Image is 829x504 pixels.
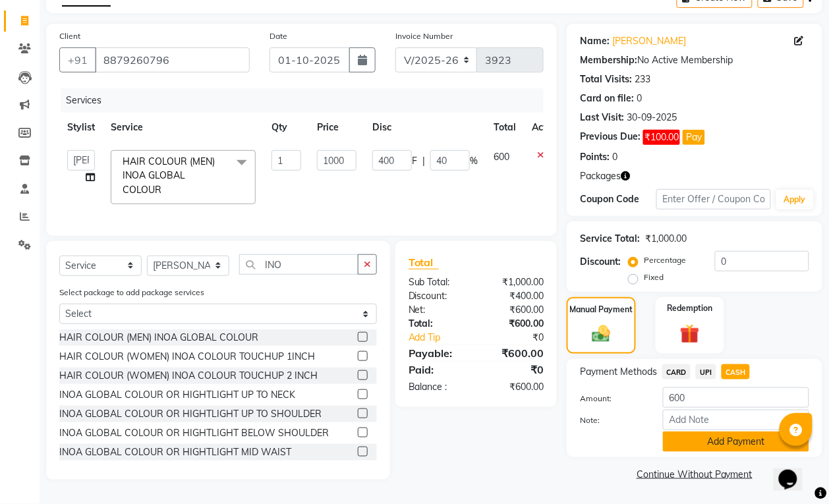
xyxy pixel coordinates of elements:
[399,303,476,317] div: Net:
[476,289,554,303] div: ₹400.00
[644,271,664,283] label: Fixed
[59,445,291,459] div: INOA GLOBAL COLOUR OR HIGHTLIGHT MID WAIST
[59,407,322,421] div: INOA GLOBAL COLOUR OR HIGHTLIGHT UP TO SHOULDER
[580,232,640,246] div: Service Total:
[95,47,250,72] input: Search by Name/Mobile/Email/Code
[59,287,204,298] label: Select package to add package services
[103,113,264,142] th: Service
[580,53,809,67] div: No Active Membership
[683,130,705,145] button: Pay
[774,451,816,491] iframe: chat widget
[580,192,656,206] div: Coupon Code
[662,364,691,379] span: CARD
[663,387,809,408] input: Amount
[663,410,809,430] input: Add Note
[580,365,657,379] span: Payment Methods
[580,72,632,86] div: Total Visits:
[59,113,103,142] th: Stylist
[399,289,476,303] div: Discount:
[667,302,712,314] label: Redemption
[776,190,814,210] button: Apply
[399,345,476,361] div: Payable:
[580,53,637,67] div: Membership:
[476,380,554,394] div: ₹600.00
[524,113,567,142] th: Action
[412,154,417,168] span: F
[399,317,476,331] div: Total:
[570,304,633,316] label: Manual Payment
[580,130,641,145] div: Previous Due:
[123,155,215,196] span: HAIR COLOUR (MEN) INOA GLOBAL COLOUR
[470,154,478,168] span: %
[486,113,524,142] th: Total
[643,130,680,145] span: ₹100.00
[580,169,621,183] span: Packages
[364,113,486,142] th: Disc
[59,388,295,402] div: INOA GLOBAL COLOUR OR HIGHTLIGHT UP TO NECK
[476,275,554,289] div: ₹1,000.00
[489,331,554,345] div: ₹0
[570,393,653,405] label: Amount:
[59,350,315,364] div: HAIR COLOUR (WOMEN) INOA COLOUR TOUCHUP 1INCH
[586,323,616,345] img: _cash.svg
[59,47,96,72] button: +91
[161,184,167,196] a: x
[627,111,677,125] div: 30-09-2025
[395,30,453,42] label: Invoice Number
[422,154,425,168] span: |
[696,364,716,379] span: UPI
[569,468,820,482] a: Continue Without Payment
[476,345,554,361] div: ₹600.00
[637,92,642,105] div: 0
[59,331,258,345] div: HAIR COLOUR (MEN) INOA GLOBAL COLOUR
[635,72,650,86] div: 233
[612,150,617,164] div: 0
[309,113,364,142] th: Price
[612,34,686,48] a: [PERSON_NAME]
[264,113,309,142] th: Qty
[61,88,554,113] div: Services
[399,331,489,345] a: Add Tip
[494,151,509,163] span: 600
[674,322,706,347] img: _gift.svg
[580,150,610,164] div: Points:
[59,426,329,440] div: INOA GLOBAL COLOUR OR HIGHTLIGHT BELOW SHOULDER
[645,232,687,246] div: ₹1,000.00
[570,414,653,426] label: Note:
[59,30,80,42] label: Client
[239,254,358,275] input: Search or Scan
[409,256,439,269] span: Total
[399,275,476,289] div: Sub Total:
[270,30,287,42] label: Date
[580,255,621,269] div: Discount:
[644,254,686,266] label: Percentage
[399,380,476,394] div: Balance :
[580,111,624,125] div: Last Visit:
[580,34,610,48] div: Name:
[663,432,809,452] button: Add Payment
[476,362,554,378] div: ₹0
[656,189,771,210] input: Enter Offer / Coupon Code
[59,369,318,383] div: HAIR COLOUR (WOMEN) INOA COLOUR TOUCHUP 2 INCH
[399,362,476,378] div: Paid:
[476,303,554,317] div: ₹600.00
[476,317,554,331] div: ₹600.00
[580,92,634,105] div: Card on file:
[722,364,750,379] span: CASH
